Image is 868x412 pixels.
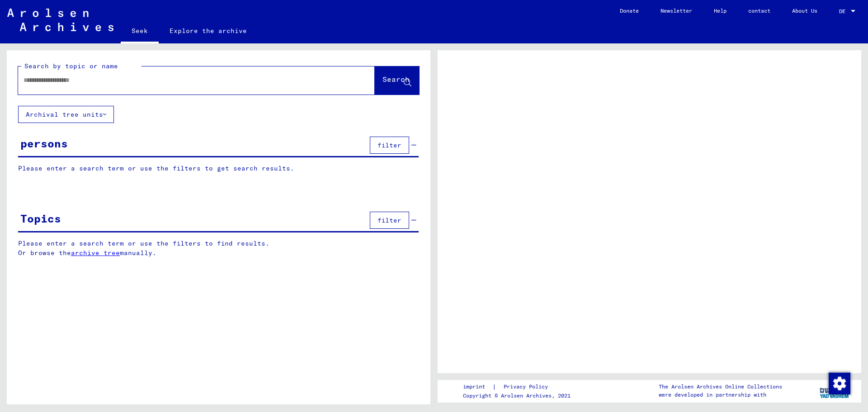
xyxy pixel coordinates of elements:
button: filter [370,212,409,229]
font: Help [714,7,726,14]
font: Please enter a search term or use the filters to get search results. [18,164,294,172]
font: Search [382,75,410,84]
font: filter [377,141,401,149]
font: | [492,383,496,391]
img: Change consent [829,373,850,394]
font: contact [748,7,770,14]
font: DE [839,8,845,14]
button: Search [375,66,419,95]
font: Archival tree units [26,110,103,118]
a: Privacy Policy [496,382,559,392]
a: Explore the archive [159,20,258,42]
font: Topics [20,212,61,225]
font: The Arolsen Archives Online Collections [659,383,782,390]
div: Change consent [828,372,850,394]
font: imprint [463,383,485,390]
button: Archival tree units [18,106,114,123]
font: filter [377,216,401,224]
font: Newsletter [660,7,692,14]
font: were developed in partnership with [659,391,766,398]
font: Donate [620,7,639,14]
font: persons [20,137,68,150]
a: Seek [121,20,159,43]
font: manually. [120,249,156,257]
font: Or browse the [18,249,71,257]
img: Arolsen_neg.svg [7,9,113,31]
img: yv_logo.png [818,379,852,402]
font: About Us [792,7,817,14]
a: imprint [463,382,492,392]
font: Copyright © Arolsen Archives, 2021 [463,392,571,399]
font: Search by topic or name [24,62,118,70]
font: Please enter a search term or use the filters to find results. [18,239,269,247]
a: archive tree [71,249,120,257]
font: Seek [132,27,148,35]
font: Privacy Policy [504,383,548,390]
button: filter [370,137,409,154]
font: Explore the archive [170,27,247,35]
